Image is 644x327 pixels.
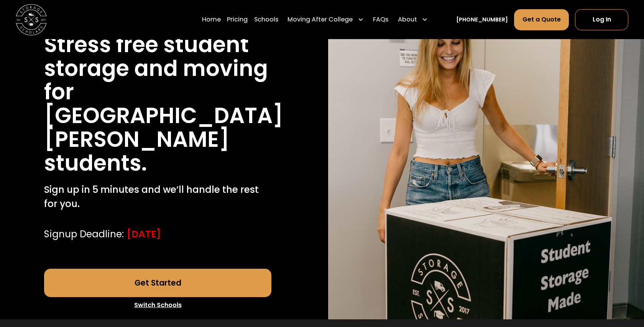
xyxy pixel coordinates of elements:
[456,15,508,23] a: [PHONE_NUMBER]
[127,227,161,242] div: [DATE]
[16,4,47,35] img: Storage Scholars main logo
[287,15,353,24] div: Moving After College
[44,269,271,297] a: Get Started
[44,104,283,151] h1: [GEOGRAPHIC_DATA][PERSON_NAME]
[44,183,271,211] p: Sign up in 5 minutes and we’ll handle the rest for you.
[514,9,569,30] a: Get a Quote
[44,297,271,313] a: Switch Schools
[398,15,417,24] div: About
[575,9,628,30] a: Log In
[202,8,221,30] a: Home
[254,8,278,30] a: Schools
[373,8,388,30] a: FAQs
[227,8,248,30] a: Pricing
[44,151,147,175] h1: students.
[284,8,367,30] div: Moving After College
[395,8,431,30] div: About
[44,227,124,242] div: Signup Deadline:
[44,33,271,104] h1: Stress free student storage and moving for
